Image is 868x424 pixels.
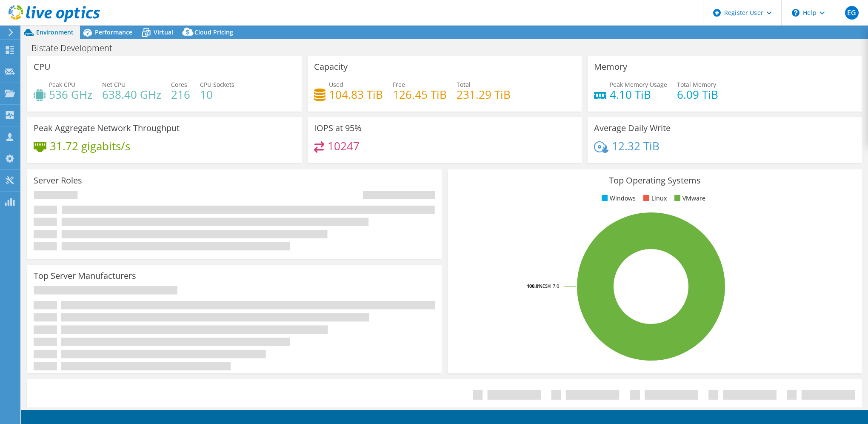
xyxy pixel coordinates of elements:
span: Net CPU [102,80,126,89]
span: Environment [36,28,74,36]
h4: 12.32 TiB [612,141,660,151]
span: Used [329,80,343,89]
h4: 638.40 GHz [102,90,161,99]
span: Performance [95,28,132,36]
span: Total [457,80,471,89]
li: Linux [641,194,667,203]
h4: 536 GHz [49,90,92,99]
span: EG [845,6,859,20]
h3: Top Operating Systems [454,176,856,185]
h4: 10247 [328,141,360,151]
span: Cloud Pricing [194,28,233,36]
h3: Capacity [314,62,348,72]
h4: 10 [200,90,234,99]
tspan: 100.0% [527,283,542,289]
h4: 104.83 TiB [329,90,383,99]
span: Peak CPU [49,80,75,89]
h1: Bistate Development [28,43,126,53]
h3: CPU [34,62,51,72]
span: Virtual [154,28,173,36]
h3: Memory [594,62,627,72]
h3: Server Roles [34,176,82,185]
tspan: ESXi 7.0 [542,283,559,289]
svg: \n [792,9,799,17]
h3: Peak Aggregate Network Throughput [34,123,180,133]
h4: 231.29 TiB [457,90,511,99]
h4: 126.45 TiB [393,90,447,99]
li: Windows [600,194,636,203]
span: CPU Sockets [200,80,234,89]
h4: 216 [171,90,190,99]
h3: Top Server Manufacturers [34,271,136,281]
span: Total Memory [677,80,716,89]
span: Peak Memory Usage [610,80,667,89]
h4: 4.10 TiB [610,90,667,99]
h4: 31.72 gigabits/s [50,141,130,151]
h4: 6.09 TiB [677,90,718,99]
h3: Average Daily Write [594,123,671,133]
span: Cores [171,80,187,89]
li: VMware [672,194,705,203]
span: Free [393,80,405,89]
h3: IOPS at 95% [314,123,362,133]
